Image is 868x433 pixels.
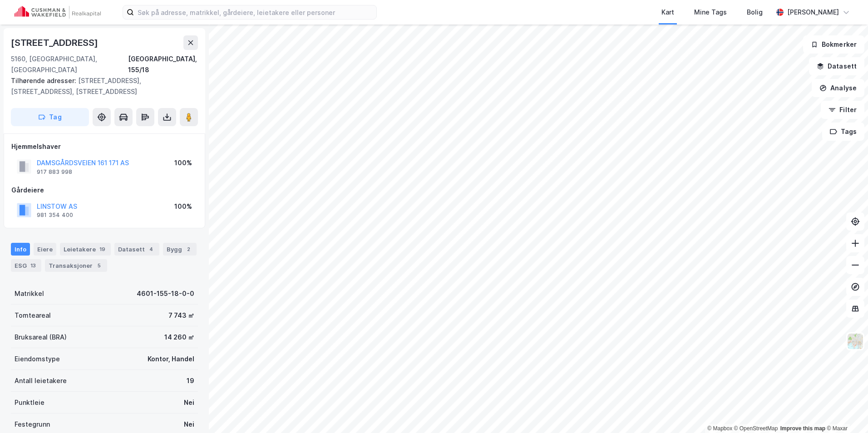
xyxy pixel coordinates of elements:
iframe: Chat Widget [823,389,868,433]
div: 5 [94,261,104,270]
div: 917 883 998 [37,168,72,176]
div: 5160, [GEOGRAPHIC_DATA], [GEOGRAPHIC_DATA] [11,54,128,75]
div: ESG [11,259,41,272]
div: Matrikkel [15,288,44,299]
div: Kontrollprogram for chat [823,389,868,433]
a: Improve this map [780,425,825,432]
div: [STREET_ADDRESS] [11,35,100,50]
div: Info [11,243,30,256]
a: OpenStreetMap [734,425,778,432]
img: cushman-wakefield-realkapital-logo.202ea83816669bd177139c58696a8fa1.svg [15,6,101,19]
div: Transaksjoner [45,259,107,272]
div: 4 [147,245,156,254]
div: Mine Tags [694,7,727,18]
div: Festegrunn [15,419,50,430]
button: Analyse [812,79,864,97]
div: Bruksareal (BRA) [15,332,67,343]
button: Filter [821,101,864,119]
div: Nei [184,419,194,430]
div: [STREET_ADDRESS], [STREET_ADDRESS], [STREET_ADDRESS] [11,75,191,97]
button: Tag [11,108,89,126]
div: Kart [661,7,674,18]
span: Tilhørende adresser: [11,77,78,84]
div: 13 [29,261,38,270]
div: 100% [174,201,192,212]
div: Kontor, Handel [148,354,194,364]
div: Eiendomstype [15,354,60,364]
div: Nei [184,397,194,408]
div: Bolig [747,7,763,18]
div: [GEOGRAPHIC_DATA], 155/18 [128,54,198,75]
div: Punktleie [15,397,44,408]
input: Søk på adresse, matrikkel, gårdeiere, leietakere eller personer [134,5,376,19]
div: Tomteareal [15,310,51,321]
img: Z [847,333,864,350]
div: 7 743 ㎡ [168,310,194,321]
div: Antall leietakere [15,375,67,386]
div: 100% [174,157,192,168]
div: Datasett [114,243,159,256]
div: Bygg [163,243,197,256]
a: Mapbox [707,425,732,432]
div: 4601-155-18-0-0 [137,288,194,299]
div: 19 [187,375,194,386]
div: Leietakere [60,243,111,256]
button: Datasett [809,57,864,75]
div: Hjemmelshaver [11,141,197,152]
div: 19 [98,245,107,254]
div: [PERSON_NAME] [787,7,839,18]
button: Bokmerker [803,35,864,54]
div: 14 260 ㎡ [164,332,194,343]
div: Eiere [34,243,56,256]
div: 2 [184,245,193,254]
button: Tags [822,123,864,141]
div: Gårdeiere [11,185,197,196]
div: 981 354 400 [37,212,73,219]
